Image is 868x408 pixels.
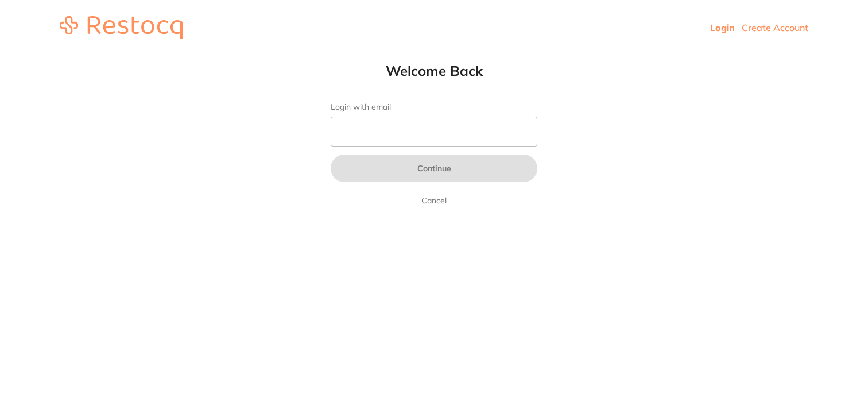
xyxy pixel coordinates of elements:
[60,16,183,39] img: restocq_logo.svg
[742,22,808,33] a: Create Account
[308,62,560,79] h1: Welcome Back
[710,22,735,33] a: Login
[331,102,537,112] label: Login with email
[419,194,449,207] a: Cancel
[331,155,537,182] button: Continue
